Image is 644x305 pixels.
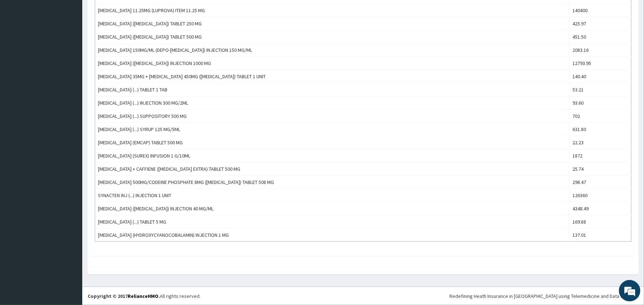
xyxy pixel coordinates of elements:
td: 140400 [570,4,631,17]
td: [MEDICAL_DATA] (SUREX) INFUSION 1 G/10ML [95,149,570,162]
td: [MEDICAL_DATA] (...) SYRUP 125 MG/5ML [95,123,570,136]
div: Minimize live chat window [117,4,134,21]
td: [MEDICAL_DATA] ([MEDICAL_DATA]) TABLET 250 MG [95,17,570,30]
td: 2083.16 [570,44,631,57]
td: [MEDICAL_DATA] 11.25MG (LUPROVA) ITEM 11.25 MG [95,4,570,17]
td: 93.60 [570,96,631,110]
td: 140.40 [570,70,631,83]
footer: All rights reserved. [82,287,644,305]
td: 4348.49 [570,202,631,215]
strong: Copyright © 2017 . [88,293,160,299]
td: 1872 [570,149,631,162]
td: [MEDICAL_DATA] (...) INJECTION 300 MG/2ML [95,96,570,110]
td: 22.23 [570,136,631,149]
td: SYNACTEN INJ (...) INJECTION 1 UNIT [95,189,570,202]
td: [MEDICAL_DATA] (...) TABLET 1 TAB [95,83,570,96]
td: [MEDICAL_DATA] (...) SUPPOSITORY 500 MG [95,110,570,123]
td: [MEDICAL_DATA] 150MG/ML (DEPO-[MEDICAL_DATA]) INJECTION 150 MG/ML [95,44,570,57]
td: 631.80 [570,123,631,136]
td: [MEDICAL_DATA] ([MEDICAL_DATA]) INJECTION 40 MG/ML [95,202,570,215]
td: 12793.95 [570,57,631,70]
td: [MEDICAL_DATA] 500MG/CODEINE PHOSPHATE 8MG ([MEDICAL_DATA]) TABLET 508 MG [95,176,570,189]
td: 137.01 [570,229,631,242]
td: 53.21 [570,83,631,96]
td: [MEDICAL_DATA] (HYDROXYCYANOCOBALAMIN) INJECTION 1 MG [95,229,570,242]
td: [MEDICAL_DATA] ([MEDICAL_DATA]) INJECTION 1000 MG [95,57,570,70]
td: 451.50 [570,30,631,44]
td: [MEDICAL_DATA] ([MEDICAL_DATA]) TABLET 500 MG [95,30,570,44]
img: d_794563401_company_1708531726252_794563401 [13,36,29,54]
div: Redefining Heath Insurance in [GEOGRAPHIC_DATA] using Telemedicine and Data Science! [449,292,639,300]
td: [MEDICAL_DATA] (EMCAP) TABLET 500 MG [95,136,570,149]
td: 425.97 [570,17,631,30]
a: RelianceHMO [128,293,158,299]
textarea: Type your message and hit 'Enter' [4,195,136,220]
td: [MEDICAL_DATA] 35MG + [MEDICAL_DATA] 450MG ([MEDICAL_DATA]) TABLET 1 UNIT [95,70,570,83]
span: We're online! [41,90,99,162]
td: [MEDICAL_DATA] + CAFFIENE ([MEDICAL_DATA] EXTRA) TABLET 500 MG [95,162,570,176]
div: Chat with us now [37,40,120,49]
td: 298.47 [570,176,631,189]
td: 126360 [570,189,631,202]
td: 25.74 [570,162,631,176]
td: [MEDICAL_DATA] (...) TABLET 5 MG [95,215,570,229]
td: 702 [570,110,631,123]
td: 169.88 [570,215,631,229]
